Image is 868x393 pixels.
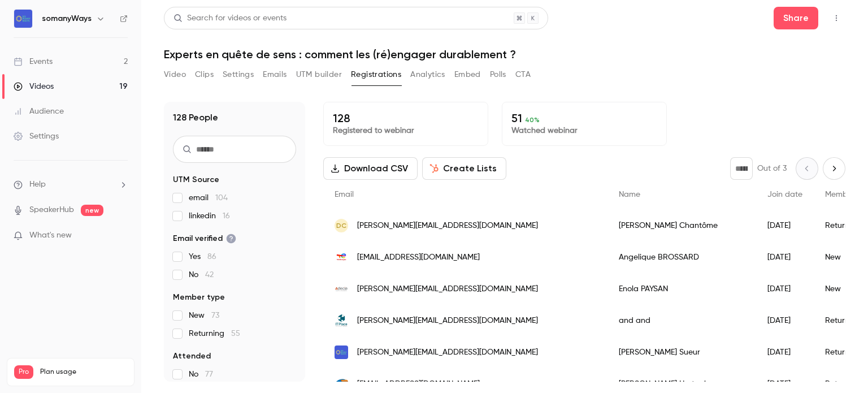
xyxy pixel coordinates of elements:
img: somanyways.co [335,346,348,359]
button: UTM builder [296,66,342,84]
li: help-dropdown-opener [14,179,128,191]
span: Returning [189,328,240,339]
div: Angelique BROSSARD [607,241,756,273]
button: Top Bar Actions [827,9,845,27]
p: Registered to webinar [333,125,479,136]
div: [DATE] [756,241,814,273]
span: What's new [29,230,72,241]
span: new [81,205,103,216]
span: 73 [211,312,219,319]
span: Name [619,191,640,198]
h1: Experts en quête de sens : comment les (ré)engager durablement ? [164,47,845,61]
div: [DATE] [756,273,814,305]
div: Search for videos or events [173,12,287,24]
div: and and [607,305,756,336]
span: 42 [205,271,214,279]
span: [EMAIL_ADDRESS][DOMAIN_NAME] [357,252,480,264]
span: Attended [173,351,211,362]
div: [DATE] [756,305,814,336]
div: [DATE] [756,210,814,241]
button: Clips [195,66,214,84]
span: Yes [189,251,216,262]
div: Videos [14,81,54,92]
button: Registrations [351,66,401,84]
span: [PERSON_NAME][EMAIL_ADDRESS][DOMAIN_NAME] [357,315,538,327]
img: pno.totalenergies.com [335,251,348,264]
button: Create Lists [422,157,506,180]
div: Audience [14,106,64,117]
button: Analytics [410,66,445,84]
img: chu-montpellier.fr [335,377,348,391]
img: adecia.fr [335,282,348,296]
span: 77 [205,370,213,378]
img: gdsmc.be [335,314,348,327]
span: 104 [215,194,228,202]
span: Pro [14,365,33,379]
button: Polls [490,66,506,84]
span: [PERSON_NAME][EMAIL_ADDRESS][DOMAIN_NAME] [357,283,538,295]
span: [EMAIL_ADDRESS][DOMAIN_NAME] [357,378,480,390]
button: Download CSV [323,157,418,180]
div: Enola PAYSAN [607,273,756,305]
div: [PERSON_NAME] Sueur [607,336,756,368]
span: No [189,269,214,280]
button: Embed [454,66,481,84]
span: [PERSON_NAME][EMAIL_ADDRESS][DOMAIN_NAME] [357,347,538,359]
span: Member type [173,292,225,303]
p: 51 [511,111,657,125]
div: Events [14,56,53,67]
div: [DATE] [756,336,814,368]
span: No [189,369,213,380]
span: [PERSON_NAME][EMAIL_ADDRESS][DOMAIN_NAME] [357,220,538,232]
span: Email verified [173,233,236,244]
span: UTM Source [173,174,219,185]
div: [PERSON_NAME] Chantôme [607,210,756,241]
p: 128 [333,111,479,125]
span: New [189,310,219,321]
button: Next page [823,157,845,180]
span: email [189,192,228,204]
span: Join date [767,191,802,198]
span: Email [335,191,354,198]
span: 16 [223,212,230,220]
span: 55 [231,330,240,338]
div: Settings [14,131,59,142]
span: DC [336,221,346,231]
p: Watched webinar [511,125,657,136]
button: Settings [223,66,254,84]
span: Help [29,179,46,191]
button: Share [774,7,818,29]
span: 86 [207,253,216,261]
span: 40 % [525,116,540,124]
button: Video [164,66,186,84]
span: linkedin [189,210,230,222]
img: somanyWays [14,10,32,28]
button: Emails [263,66,287,84]
h1: 128 People [173,111,218,124]
p: Out of 3 [757,163,787,174]
h6: somanyWays [42,13,92,24]
a: SpeakerHub [29,204,74,216]
span: Plan usage [40,368,127,377]
button: CTA [515,66,531,84]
